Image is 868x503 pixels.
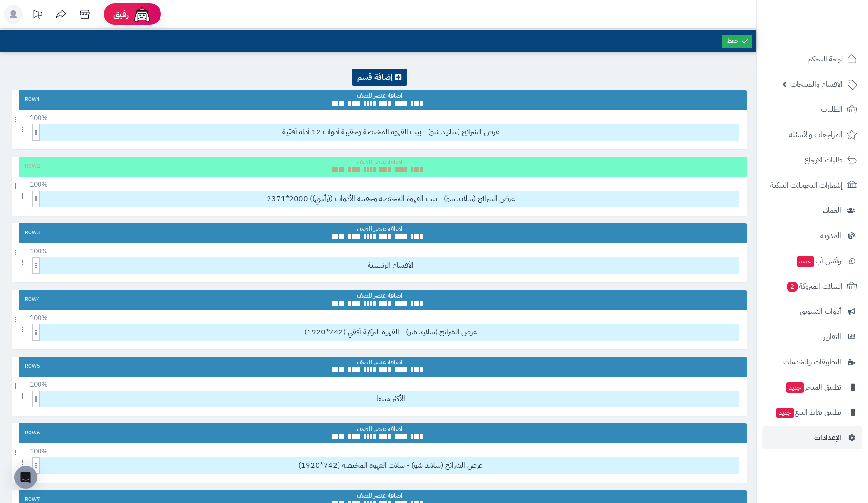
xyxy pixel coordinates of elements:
[25,362,40,370] div: Row 5
[823,204,841,217] span: العملاء
[762,250,862,272] a: وآتس آبجديد
[823,330,841,343] span: التقارير
[762,48,862,70] a: لوحة التحكم
[42,458,739,473] span: عرض الشرائح (سلايد شو) - سلات القهوة المختصة (742*1920)
[42,391,739,407] span: الأكثر مبيعا
[762,224,862,247] a: المدونة
[762,98,862,121] a: الطلبات
[783,355,841,369] span: التطبيقات والخدمات
[352,69,407,83] span: Top
[803,21,859,41] img: logo-2.png
[821,103,843,116] span: الطلبات
[14,466,37,489] div: Open Intercom Messenger
[29,245,48,258] span: 100 %
[29,379,48,391] span: 100 %
[786,280,843,293] span: السلات المتروكة
[29,445,48,458] span: 100 %
[762,426,862,449] a: الإعدادات
[762,149,862,171] a: طلبات الإرجاع
[786,382,804,393] span: جديد
[820,229,841,242] span: المدونة
[762,401,862,424] a: تطبيق نقاط البيعجديد
[762,199,862,222] a: العملاء
[25,5,49,26] a: تحديثات المنصة
[113,9,129,20] span: رفيق
[42,124,739,140] span: عرض الشرائح (سلايد شو) - بيت القهوة المختصة وحقيبة أدوات 12 أداة أفقية
[797,256,814,267] span: جديد
[762,376,862,399] a: تطبيق المتجرجديد
[42,324,739,340] span: عرض الشرائح (سلايد شو) - القهوة التركية أفقي (742*1920)
[762,275,862,298] a: السلات المتروكة2
[42,258,739,273] span: الأقسام الرئيسية
[762,174,862,197] a: إشعارات التحويلات البنكية
[762,325,862,348] a: التقارير
[785,381,841,394] span: تطبيق المتجر
[800,305,841,318] span: أدوات التسويق
[25,162,40,170] div: Row 2
[42,191,739,207] span: عرض الشرائح (سلايد شو) - بيت القهوة المختصة وحقيبة الأدوات ((رأسي)) 2000*2371
[762,351,862,373] a: التطبيقات والخدمات
[770,179,843,192] span: إشعارات التحويلات البنكية
[789,128,843,141] span: المراجعات والأسئلة
[25,429,40,437] div: Row 6
[796,254,841,268] span: وآتس آب
[804,153,843,167] span: طلبات الإرجاع
[776,408,794,418] span: جديد
[25,96,40,103] div: Row 1
[25,296,40,303] div: Row 4
[25,229,40,237] div: Row 3
[808,52,843,66] span: لوحة التحكم
[790,78,843,91] span: الأقسام والمنتجات
[29,112,48,124] span: 100 %
[787,282,798,292] span: 2
[775,406,841,419] span: تطبيق نقاط البيع
[132,5,151,24] img: ai-face.png
[29,179,48,191] span: 100 %
[762,123,862,146] a: المراجعات والأسئلة
[762,300,862,323] a: أدوات التسويق
[29,312,48,324] span: 100 %
[814,431,841,444] span: الإعدادات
